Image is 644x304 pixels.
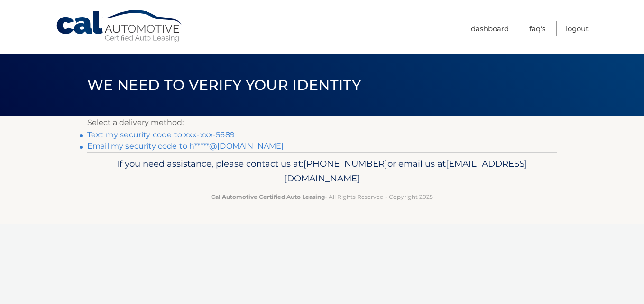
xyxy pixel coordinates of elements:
p: - All Rights Reserved - Copyright 2025 [93,192,551,202]
span: We need to verify your identity [87,76,361,94]
a: Text my security code to xxx-xxx-5689 [87,130,235,139]
span: [PHONE_NUMBER] [304,158,387,169]
a: Email my security code to h*****@[DOMAIN_NAME] [87,142,284,151]
a: Logout [566,21,589,36]
p: If you need assistance, please contact us at: or email us at [93,156,551,187]
a: Cal Automotive [55,9,184,43]
strong: Cal Automotive Certified Auto Leasing [211,193,325,200]
p: Select a delivery method: [87,116,557,129]
a: Dashboard [471,21,509,36]
a: FAQ's [529,21,545,36]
